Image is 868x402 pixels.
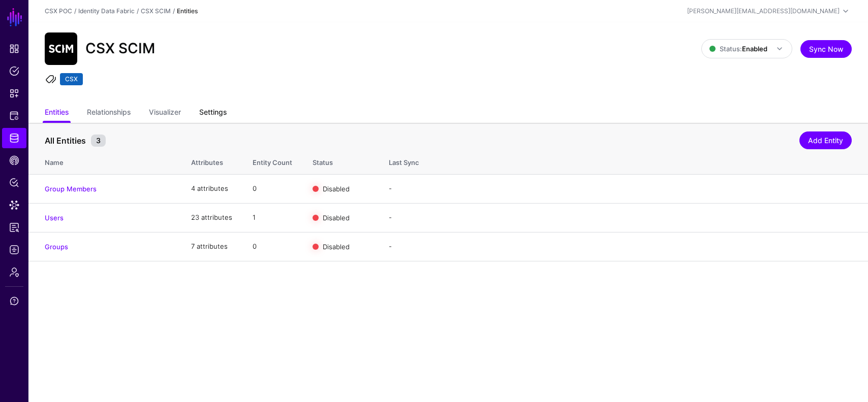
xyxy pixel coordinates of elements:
div: / [135,7,141,16]
app-datasources-item-entities-syncstatus: - [389,242,392,250]
th: Status [302,148,379,174]
th: Entity Count [242,148,302,174]
a: CAEP Hub [2,150,26,171]
span: Dashboard [9,44,19,54]
td: 1 [242,203,302,232]
strong: Enabled [742,45,767,53]
a: Dashboard [2,39,26,59]
a: Visualizer [149,104,181,123]
span: CAEP Hub [9,155,19,165]
a: Reports [2,217,26,238]
div: / [72,7,78,16]
span: Status: [709,45,767,53]
img: svg+xml;base64,PHN2ZyB3aWR0aD0iNjQiIGhlaWdodD0iNjQiIHZpZXdCb3g9IjAgMCA2NCA2NCIgZmlsbD0ibm9uZSIgeG... [45,32,77,65]
a: Policies [2,61,26,81]
a: Protected Systems [2,106,26,126]
span: Protected Systems [9,111,19,121]
td: 23 attributes [181,203,242,232]
a: Data Lens [2,195,26,215]
app-datasources-item-entities-syncstatus: - [389,184,392,192]
a: Users [45,214,64,222]
span: Reports [9,222,19,232]
span: Admin [9,267,19,277]
span: Data Lens [9,200,19,210]
th: Name [28,148,181,174]
td: 4 attributes [181,174,242,203]
a: Groups [45,243,68,251]
th: Last Sync [379,148,868,174]
td: 0 [242,174,302,203]
a: Admin [2,262,26,282]
a: CSX POC [45,7,72,15]
strong: Entities [177,7,198,15]
a: Logs [2,240,26,260]
div: / [171,7,177,16]
a: Group Members [45,185,97,193]
a: Settings [199,104,227,123]
a: Snippets [2,83,26,104]
th: Attributes [181,148,242,174]
small: 3 [91,135,106,147]
a: Relationships [87,104,131,123]
a: Identity Data Fabric [78,7,135,15]
td: 7 attributes [181,232,242,261]
span: All Entities [42,135,88,147]
span: CSX [60,73,83,85]
span: Policy Lens [9,178,19,188]
span: Snippets [9,88,19,98]
a: SGNL [6,6,23,28]
a: Add Entity [799,131,852,149]
h2: CSX SCIM [85,40,155,57]
span: Disabled [323,243,350,251]
a: Policy Lens [2,173,26,193]
app-datasources-item-entities-syncstatus: - [389,213,392,221]
div: [PERSON_NAME][EMAIL_ADDRESS][DOMAIN_NAME] [687,7,840,16]
span: Disabled [323,213,350,221]
span: Logs [9,245,19,255]
a: CSX SCIM [141,7,171,15]
a: Entities [45,104,69,123]
td: 0 [242,232,302,261]
span: Policies [9,66,19,76]
a: Identity Data Fabric [2,128,26,148]
span: Disabled [323,184,350,192]
button: Sync Now [800,40,852,58]
span: Support [9,296,19,306]
span: Identity Data Fabric [9,133,19,143]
